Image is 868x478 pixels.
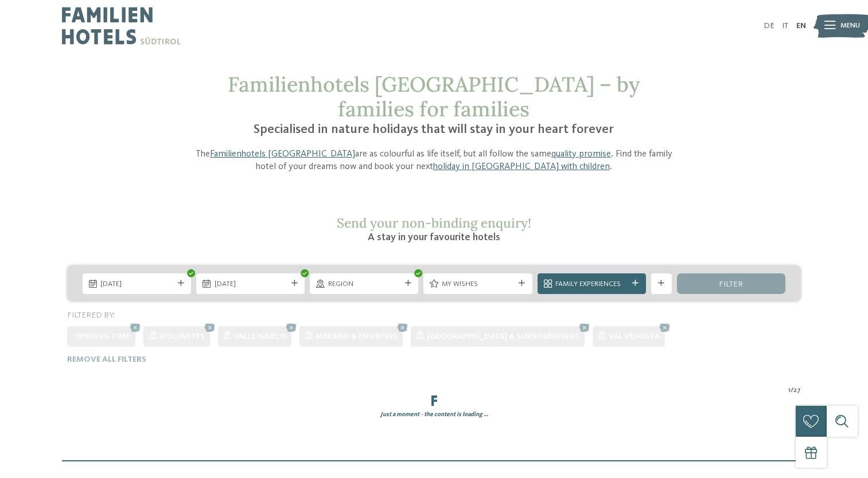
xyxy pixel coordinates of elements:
[791,385,793,395] span: /
[254,123,614,136] span: Specialised in nature holidays that will stay in your heart forever
[782,22,788,30] a: IT
[764,22,774,30] a: DE
[368,232,500,242] span: A stay in your favourite hotels
[337,214,531,231] span: Send your non-binding enquiry!
[840,21,860,31] span: Menu
[442,279,514,289] span: My wishes
[793,385,801,395] span: 27
[59,410,808,419] div: Just a moment - the content is loading …
[796,22,806,30] a: EN
[210,150,355,159] a: Familienhotels [GEOGRAPHIC_DATA]
[433,162,610,171] a: holiday in [GEOGRAPHIC_DATA] with children
[551,150,611,159] a: quality promise
[788,385,791,395] span: 1
[328,279,400,289] span: Region
[228,71,640,122] span: Familienhotels [GEOGRAPHIC_DATA] – by families for families
[555,279,628,289] span: Family Experiences
[100,279,173,289] span: [DATE]
[215,279,287,289] span: [DATE]
[189,148,680,174] p: The are as colourful as life itself, but all follow the same . Find the family hotel of your drea...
